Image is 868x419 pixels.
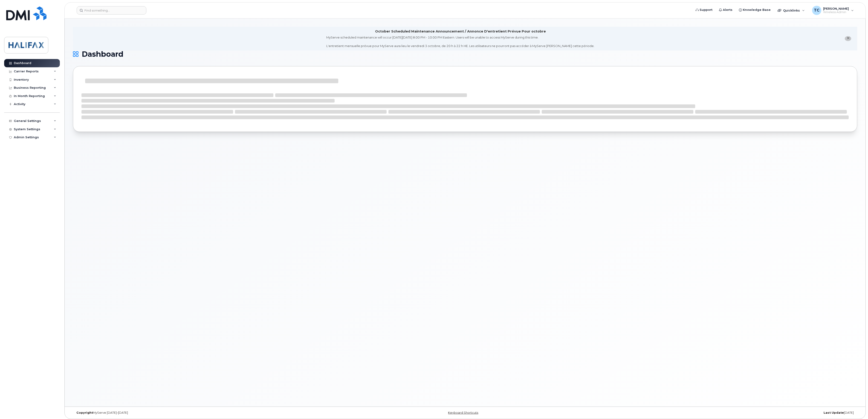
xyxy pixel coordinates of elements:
[375,29,546,34] div: October Scheduled Maintenance Announcement / Annonce D'entretient Prévue Pour octobre
[82,51,123,58] span: Dashboard
[326,35,594,48] div: MyServe scheduled maintenance will occur [DATE][DATE] 8:00 PM - 10:00 PM Eastern. Users will be u...
[73,411,334,415] div: MyServe [DATE]–[DATE]
[596,411,857,415] div: [DATE]
[845,36,851,41] button: close notification
[824,411,844,414] strong: Last Update
[76,411,93,414] strong: Copyright
[448,411,478,414] a: Keyboard Shortcuts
